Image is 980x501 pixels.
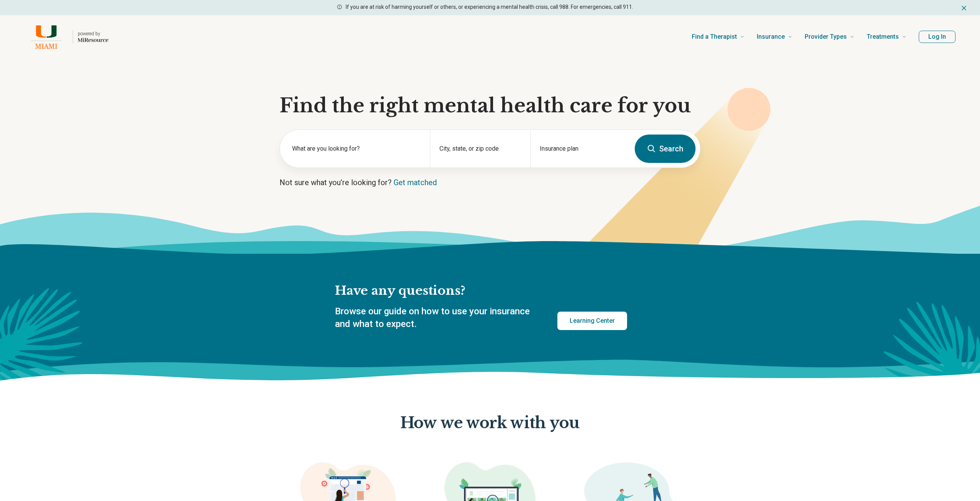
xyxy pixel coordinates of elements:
[394,178,437,187] a: Get matched
[335,283,627,299] h2: Have any questions?
[960,3,968,12] button: Dismiss
[757,31,785,42] span: Insurance
[692,21,745,52] a: Find a Therapist
[346,3,633,11] p: If you are at risk of harming yourself or others, or experiencing a mental health crisis, call 98...
[24,25,108,49] a: Home page
[692,31,737,42] span: Find a Therapist
[867,31,899,42] span: Treatments
[867,21,906,52] a: Treatments
[635,135,696,163] button: Search
[279,177,701,188] p: Not sure what you’re looking for?
[335,305,539,331] p: Browse our guide on how to use your insurance and what to expect.
[279,94,701,117] h1: Find the right mental health care for you
[805,31,847,42] span: Provider Types
[757,21,792,52] a: Insurance
[919,31,955,43] button: Log In
[78,31,108,37] p: powered by
[400,414,580,432] p: How we work with you
[292,144,421,153] label: What are you looking for?
[805,21,854,52] a: Provider Types
[557,312,627,330] a: Learning Center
